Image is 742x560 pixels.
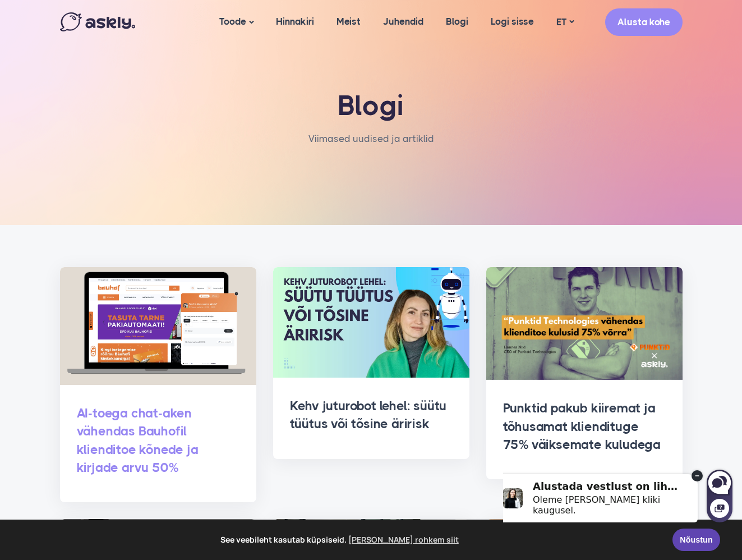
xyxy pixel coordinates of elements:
[503,401,661,452] a: Punktid pakub kiiremat ja tõhusamat kliendituge 75% väiksemate kuludega
[276,16,314,27] span: Hinnakiri
[556,16,567,27] span: ET
[290,398,447,432] a: Kehv juturobot lehel: süütu tüütus või tõsine äririsk
[446,16,468,27] span: Blogi
[605,8,683,36] a: Alusta kohe
[219,16,246,27] span: Toode
[491,16,534,27] span: Logi sisse
[672,529,720,551] a: Nõustun
[308,131,434,158] nav: breadcrumb
[338,89,404,122] span: Blogi
[545,14,585,30] a: ET
[30,26,179,37] div: Alustada vestlust on lihtne!
[503,455,734,524] iframe: Askly chat
[77,406,199,475] a: AI-toega chat-aken vähendas Bauhofil klienditoe kõnede ja kirjade arvu 50%
[617,14,670,30] span: Alusta kohe
[337,16,361,27] span: Meist
[220,534,347,545] span: See veebileht kasutab küpsiseid.
[308,131,434,147] span: Viimased uudised ja artiklid
[383,16,423,27] span: Juhendid
[30,39,179,61] div: Oleme [PERSON_NAME] kliki kaugusel.
[680,535,712,544] span: Nõustun
[347,531,460,548] a: learn more about cookies
[60,12,135,31] img: Askly
[348,534,459,545] span: [PERSON_NAME] rohkem siit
